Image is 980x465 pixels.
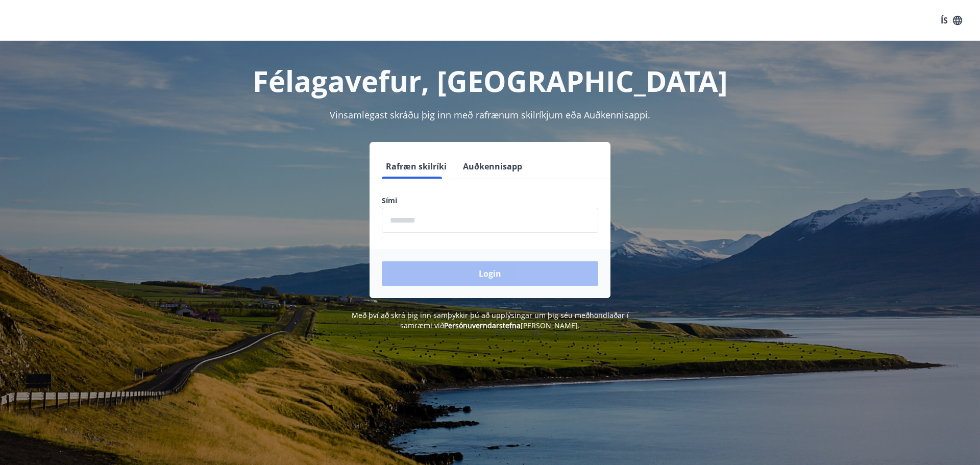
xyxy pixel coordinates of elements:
[459,154,526,179] button: Auðkennisapp
[935,11,968,30] button: ÍS
[444,321,521,330] a: Persónuverndarstefna
[382,154,451,179] button: Rafræn skilríki
[330,109,650,121] span: Vinsamlegast skráðu þig inn með rafrænum skilríkjum eða Auðkennisappi.
[352,310,629,330] span: Með því að skrá þig inn samþykkir þú að upplýsingar um þig séu meðhöndlaðar í samræmi við [PERSON...
[382,195,598,206] label: Sími
[135,61,845,100] h1: Félagavefur, [GEOGRAPHIC_DATA]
